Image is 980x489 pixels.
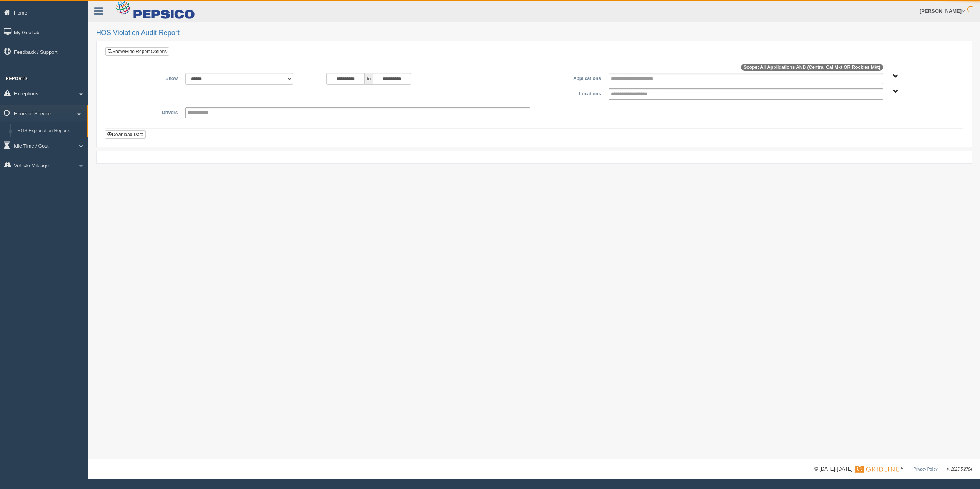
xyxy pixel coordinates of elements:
label: Applications [534,73,604,82]
h2: HOS Violation Audit Report [96,29,972,37]
a: HOS Explanation Reports [14,124,87,138]
label: Show [111,73,181,82]
button: Download Data [105,130,146,139]
a: Privacy Policy [913,467,937,471]
label: Drivers [111,107,181,116]
span: to [365,73,373,85]
span: v. 2025.5.2764 [947,467,972,471]
div: © [DATE]-[DATE] - ™ [814,465,972,473]
img: Gridline [855,466,899,473]
a: Show/Hide Report Options [105,47,169,56]
span: Scope: All Applications AND (Central Cal Mkt OR Rockies Mkt) [741,64,883,71]
label: Locations [534,88,605,98]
